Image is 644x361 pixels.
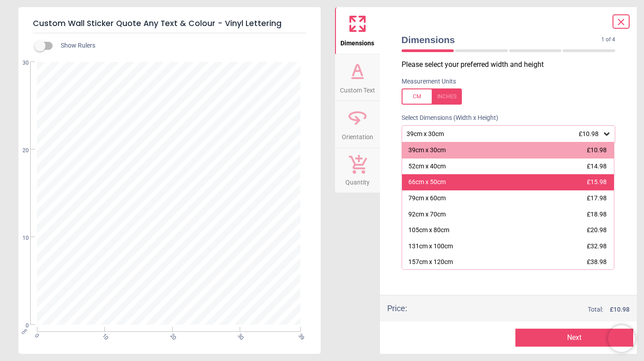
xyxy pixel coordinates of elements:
[335,101,380,148] button: Orientation
[408,258,453,267] div: 157cm x 120cm
[420,305,630,314] div: Total:
[610,305,630,314] span: £
[601,36,615,44] span: 1 of 4
[587,178,607,185] span: £15.98
[12,147,29,154] span: 20
[587,163,607,170] span: £14.98
[335,54,380,101] button: Custom Text
[587,226,607,233] span: £20.98
[402,77,456,86] label: Measurement Units
[515,329,633,347] button: Next
[402,33,602,46] span: Dimensions
[335,7,380,54] button: Dimensions
[387,303,407,314] div: Price :
[12,322,29,330] span: 0
[12,59,29,67] span: 30
[342,128,373,142] span: Orientation
[608,325,635,352] iframe: Brevo live chat
[408,226,449,235] div: 105cm x 80cm
[394,114,498,123] label: Select Dimensions (Width x Height)
[587,211,607,218] span: £18.98
[33,14,306,33] h5: Custom Wall Sticker Quote Any Text & Colour - Vinyl Lettering
[587,194,607,202] span: £17.98
[579,130,599,137] span: £10.98
[402,60,623,70] p: Please select your preferred width and height
[408,210,446,219] div: 92cm x 70cm
[613,306,630,313] span: 10.98
[587,242,607,250] span: £32.98
[335,148,380,193] button: Quantity
[408,162,446,171] div: 52cm x 40cm
[406,130,603,138] div: 39cm x 30cm
[408,242,453,251] div: 131cm x 100cm
[345,174,370,187] span: Quantity
[12,234,29,242] span: 10
[408,194,446,203] div: 79cm x 60cm
[587,146,607,154] span: £10.98
[40,40,321,51] div: Show Rulers
[408,146,446,155] div: 39cm x 30cm
[340,82,375,95] span: Custom Text
[587,258,607,265] span: £38.98
[340,35,374,48] span: Dimensions
[408,178,446,187] div: 66cm x 50cm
